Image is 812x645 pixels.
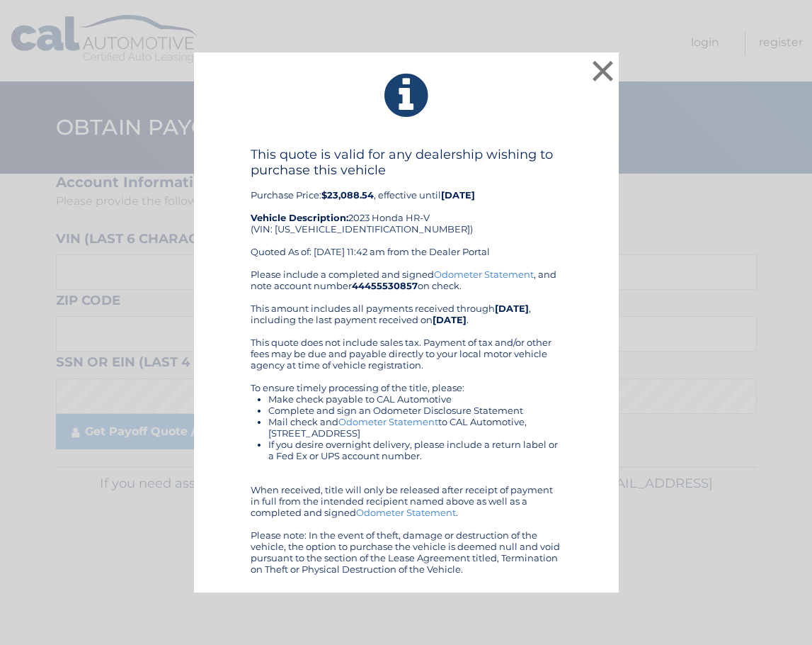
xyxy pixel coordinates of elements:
div: Purchase Price: , effective until 2023 Honda HR-V (VIN: [US_VEHICLE_IDENTIFICATION_NUMBER]) Quote... [251,147,562,269]
b: 44455530857 [352,280,418,291]
b: $23,088.54 [321,189,374,201]
strong: Vehicle Description: [251,212,348,223]
li: Make check payable to CAL Automotive [268,393,562,405]
h4: This quote is valid for any dealership wishing to purchase this vehicle [251,147,562,178]
a: Odometer Statement [356,507,456,518]
a: Odometer Statement [434,269,534,280]
b: [DATE] [441,189,475,201]
li: Complete and sign an Odometer Disclosure Statement [268,405,562,416]
button: × [589,57,617,85]
li: Mail check and to CAL Automotive, [STREET_ADDRESS] [268,416,562,439]
div: Please include a completed and signed , and note account number on check. This amount includes al... [251,269,562,575]
li: If you desire overnight delivery, please include a return label or a Fed Ex or UPS account number. [268,439,562,461]
a: Odometer Statement [338,416,438,427]
b: [DATE] [433,314,467,325]
b: [DATE] [495,303,529,314]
